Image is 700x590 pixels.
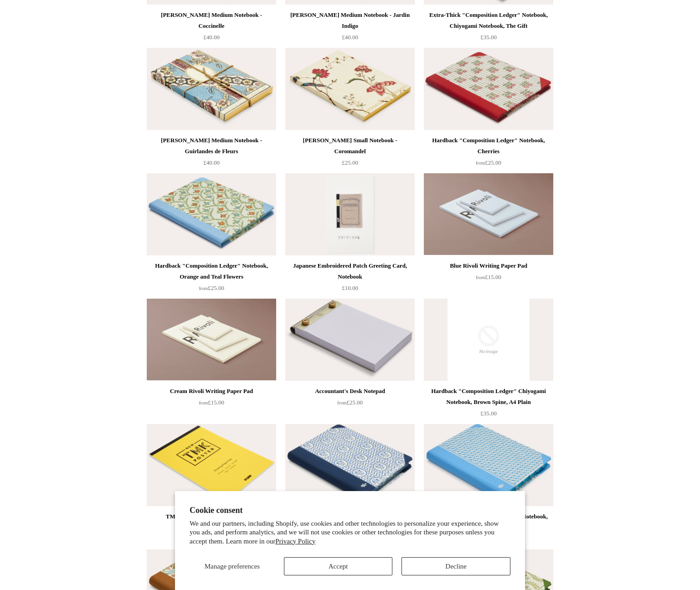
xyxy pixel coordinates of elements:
[424,173,553,255] img: Blue Rivoli Writing Paper Pad
[203,159,220,166] span: £40.00
[147,173,276,255] img: Hardback "Composition Ledger" Notebook, Orange and Teal Flowers
[476,160,485,166] span: from
[285,173,415,255] img: Japanese Embroidered Patch Greeting Card, Notebook
[199,285,224,291] span: £25.00
[199,286,208,291] span: from
[424,48,553,130] img: Hardback "Composition Ledger" Notebook, Cherries
[149,260,274,282] div: Hardback "Composition Ledger" Notebook, Orange and Teal Flowers
[147,511,276,549] a: TMK Poster A4 Drawing Paper Pad £18.00
[426,260,551,271] div: Blue Rivoli Writing Paper Pad
[424,386,553,423] a: Hardback "Composition Ledger" Chiyogami Notebook, Brown Spine, A4 Plain £35.00
[285,424,415,506] img: Extra-Thick "Composition Ledger" Notebook, Dominoté Flowers and Chevron
[424,424,553,506] a: Extra-Thick "Composition Ledger" Notebook, Dominoté Cubes Extra-Thick "Composition Ledger" Notebo...
[285,173,415,255] a: Japanese Embroidered Patch Greeting Card, Notebook Japanese Embroidered Patch Greeting Card, Note...
[147,260,276,298] a: Hardback "Composition Ledger" Notebook, Orange and Teal Flowers from£25.00
[285,10,415,47] a: [PERSON_NAME] Medium Notebook - Jardin Indigo £40.00
[275,538,315,545] a: Privacy Policy
[288,10,412,31] div: [PERSON_NAME] Medium Notebook - Jardin Indigo
[424,173,553,255] a: Blue Rivoli Writing Paper Pad Blue Rivoli Writing Paper Pad
[426,10,551,31] div: Extra-Thick "Composition Ledger" Notebook, Chiyogami Notebook, The Gift
[342,159,358,166] span: £25.00
[424,48,553,130] a: Hardback "Composition Ledger" Notebook, Cherries Hardback "Composition Ledger" Notebook, Cherries
[401,557,510,575] button: Decline
[476,275,485,280] span: from
[149,511,274,522] div: TMK Poster A4 Drawing Paper Pad
[190,557,275,575] button: Manage preferences
[147,10,276,47] a: [PERSON_NAME] Medium Notebook - Coccinelle £40.00
[190,506,510,515] h2: Cookie consent
[342,285,358,291] span: £10.00
[424,424,553,506] img: Extra-Thick "Composition Ledger" Notebook, Dominoté Cubes
[424,10,553,47] a: Extra-Thick "Composition Ledger" Notebook, Chiyogami Notebook, The Gift £35.00
[285,424,415,506] a: Extra-Thick "Composition Ledger" Notebook, Dominoté Flowers and Chevron Extra-Thick "Composition ...
[426,386,551,408] div: Hardback "Composition Ledger" Chiyogami Notebook, Brown Spine, A4 Plain
[190,519,510,546] p: We and our partners, including Shopify, use cookies and other technologies to personalize your ex...
[149,386,274,397] div: Cream Rivoli Writing Paper Pad
[480,34,497,41] span: £35.00
[426,135,551,157] div: Hardback "Composition Ledger" Notebook, Cherries
[285,48,415,130] img: Antoinette Poisson Small Notebook - Coromandel
[199,399,224,406] span: £15.00
[199,400,208,405] span: from
[285,386,415,423] a: Accountant's Desk Notepad from£25.00
[147,48,276,130] a: Antoinette Poisson Medium Notebook - Guirlandes de Fleurs Antoinette Poisson Medium Notebook - Gu...
[288,386,412,397] div: Accountant's Desk Notepad
[342,34,358,41] span: £40.00
[288,260,412,282] div: Japanese Embroidered Patch Greeting Card, Notebook
[147,299,276,381] img: Cream Rivoli Writing Paper Pad
[149,10,274,31] div: [PERSON_NAME] Medium Notebook - Coccinelle
[337,399,363,406] span: £25.00
[288,135,412,157] div: [PERSON_NAME] Small Notebook - Coromandel
[149,135,274,157] div: [PERSON_NAME] Medium Notebook - Guirlandes de Fleurs
[424,135,553,172] a: Hardback "Composition Ledger" Notebook, Cherries from£25.00
[147,386,276,423] a: Cream Rivoli Writing Paper Pad from£15.00
[285,48,415,130] a: Antoinette Poisson Small Notebook - Coromandel Antoinette Poisson Small Notebook - Coromandel
[205,563,260,570] span: Manage preferences
[285,135,415,172] a: [PERSON_NAME] Small Notebook - Coromandel £25.00
[284,557,393,575] button: Accept
[424,299,553,381] img: no-image-2048-a2addb12_grande.gif
[424,260,553,298] a: Blue Rivoli Writing Paper Pad from£15.00
[147,48,276,130] img: Antoinette Poisson Medium Notebook - Guirlandes de Fleurs
[285,299,415,381] img: Accountant's Desk Notepad
[203,34,220,41] span: £40.00
[285,260,415,298] a: Japanese Embroidered Patch Greeting Card, Notebook £10.00
[476,274,501,280] span: £15.00
[147,299,276,381] a: Cream Rivoli Writing Paper Pad Cream Rivoli Writing Paper Pad
[285,299,415,381] a: Accountant's Desk Notepad Accountant's Desk Notepad
[480,410,497,417] span: £35.00
[476,159,501,166] span: £25.00
[147,424,276,506] img: TMK Poster A4 Drawing Paper Pad
[337,400,346,405] span: from
[147,424,276,506] a: TMK Poster A4 Drawing Paper Pad TMK Poster A4 Drawing Paper Pad
[147,135,276,172] a: [PERSON_NAME] Medium Notebook - Guirlandes de Fleurs £40.00
[147,173,276,255] a: Hardback "Composition Ledger" Notebook, Orange and Teal Flowers Hardback "Composition Ledger" Not...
